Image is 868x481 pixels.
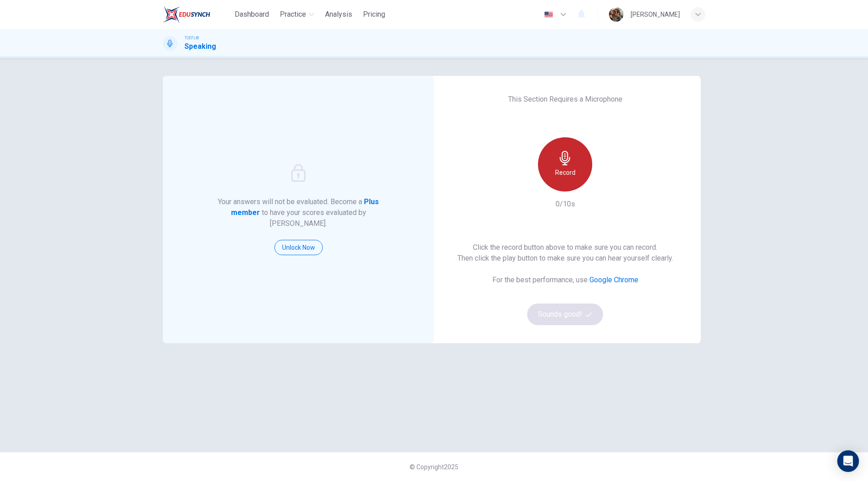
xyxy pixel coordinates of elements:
span: Analysis [325,9,352,20]
span: © Copyright 2025 [410,463,458,471]
button: Analysis [321,6,356,23]
span: Pricing [363,9,385,20]
a: Google Chrome [590,276,638,284]
a: EduSynch logo [163,5,231,23]
h6: This Section Requires a Microphone [508,94,623,105]
button: Dashboard [231,6,273,23]
h1: Speaking [184,41,216,52]
h6: Click the record button above to make sure you can record. Then click the play button to make sur... [458,242,673,264]
span: Dashboard [235,9,269,20]
img: en [543,11,554,18]
div: Open Intercom Messenger [837,450,859,472]
h6: For the best performance, use [492,275,638,285]
img: EduSynch logo [163,5,210,23]
h6: Your answers will not be evaluated. Become a to have your scores evaluated by [PERSON_NAME]. [217,196,380,229]
span: TOEFL® [184,35,199,41]
div: [PERSON_NAME] [631,9,680,20]
img: Profile picture [609,7,623,22]
h6: 0/10s [556,199,575,210]
span: Practice [280,9,306,20]
button: Pricing [359,6,389,23]
button: Unlock Now [274,240,323,255]
button: Practice [276,6,318,23]
button: Record [538,137,592,191]
h6: Record [555,167,576,178]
